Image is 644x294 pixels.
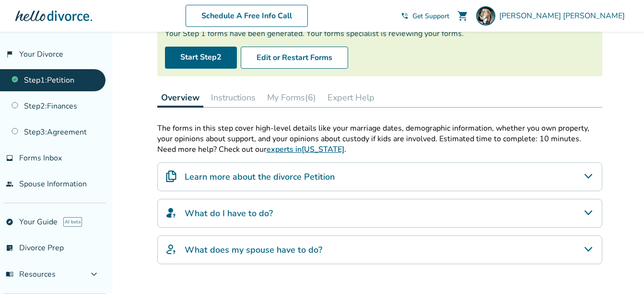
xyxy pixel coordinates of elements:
[457,10,468,22] span: shopping_cart
[185,207,273,220] h4: What do I have to do?
[401,12,449,21] a: phone_in_talkGet Support
[207,88,259,107] button: Instructions
[165,244,177,255] img: What does my spouse have to do?
[186,5,308,27] a: Schedule A Free Info Call
[241,47,348,69] button: Edit or Restart Forms
[165,47,237,69] a: Start Step2
[157,235,602,264] div: What does my spouse have to do?
[6,154,13,162] span: inbox
[401,12,409,20] span: phone_in_talk
[157,144,602,155] p: Need more help? Check out our .
[157,88,203,108] button: Overview
[185,244,322,256] h4: What does my spouse have to do?
[6,269,56,280] span: Resources
[19,153,62,163] span: Forms Inbox
[165,207,177,219] img: What do I have to do?
[88,269,100,280] span: expand_more
[157,199,602,228] div: What do I have to do?
[6,50,13,58] span: flag_2
[324,88,378,107] button: Expert Help
[6,218,13,226] span: explore
[596,248,644,294] iframe: Chat Widget
[263,88,320,107] button: My Forms(6)
[185,171,335,183] h4: Learn more about the divorce Petition
[499,11,629,21] span: [PERSON_NAME] [PERSON_NAME]
[157,123,602,144] p: The forms in this step cover high-level details like your marriage dates, demographic information...
[412,12,449,21] span: Get Support
[63,217,82,227] span: AI beta
[6,244,13,252] span: list_alt_check
[476,6,495,25] img: Bonnie S
[267,144,344,155] a: experts in[US_STATE]
[157,162,602,191] div: Learn more about the divorce Petition
[6,180,13,188] span: people
[165,171,177,182] img: Learn more about the divorce Petition
[6,270,13,278] span: menu_book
